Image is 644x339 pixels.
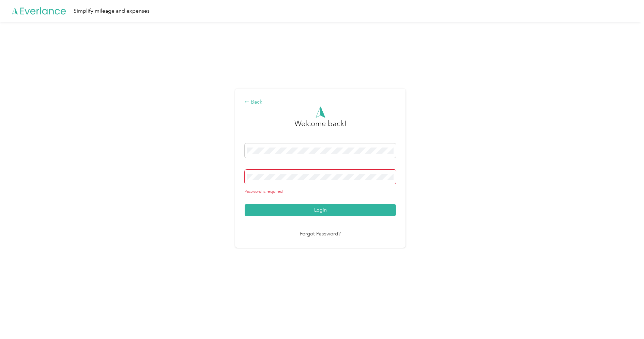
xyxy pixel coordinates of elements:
[245,189,396,195] div: Password is required
[606,301,644,339] iframe: Everlance-gr Chat Button Frame
[245,98,396,106] div: Back
[294,118,347,136] h3: greeting
[74,7,150,15] div: Simplify mileage and expenses
[300,230,341,238] a: Forgot Password?
[245,204,396,216] button: Login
